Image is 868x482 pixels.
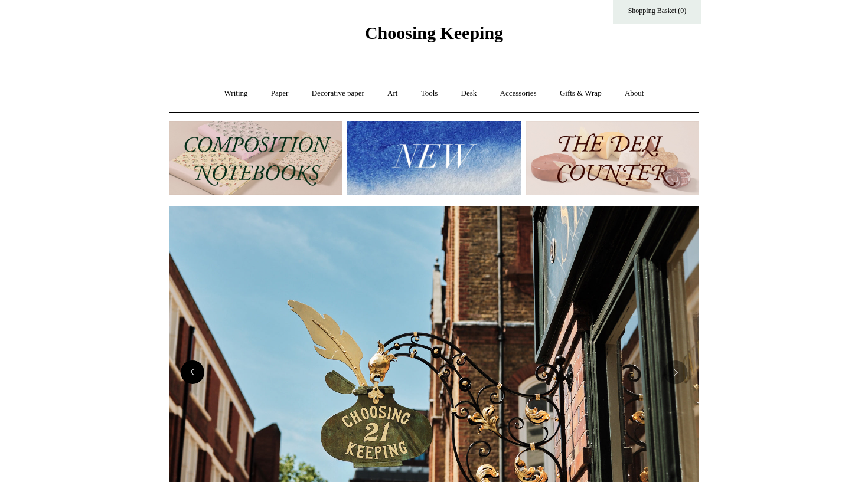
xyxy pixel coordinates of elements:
a: Writing [214,78,259,109]
img: The Deli Counter [526,121,699,195]
a: Decorative paper [301,78,375,109]
button: Previous [181,360,204,384]
a: Choosing Keeping [365,32,503,41]
a: Paper [260,78,299,109]
img: New.jpg__PID:f73bdf93-380a-4a35-bcfe-7823039498e1 [347,121,520,195]
a: Gifts & Wrap [549,78,612,109]
a: Accessories [490,78,547,109]
a: Art [377,78,408,109]
a: About [614,78,655,109]
span: Choosing Keeping [365,23,503,42]
a: Desk [451,78,488,109]
a: Tools [410,78,449,109]
button: Next [664,360,687,384]
img: 202302 Composition ledgers.jpg__PID:69722ee6-fa44-49dd-a067-31375e5d54ec [169,121,342,195]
